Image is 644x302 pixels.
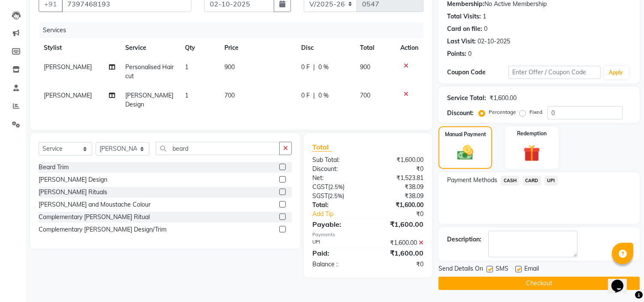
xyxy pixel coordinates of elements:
[318,63,329,72] span: 0 %
[44,92,92,99] span: [PERSON_NAME]
[518,143,545,164] img: _gift.svg
[306,156,368,165] div: Sub Total:
[368,248,430,258] div: ₹1,600.00
[306,192,368,201] div: ( )
[447,24,482,34] div: Card on file:
[368,165,430,174] div: ₹0
[313,63,315,72] span: |
[312,143,332,152] span: Total
[360,92,371,99] span: 700
[468,49,472,58] div: 0
[438,264,483,275] span: Send Details On
[296,38,355,58] th: Disc
[544,176,558,186] span: UPI
[39,188,107,197] div: [PERSON_NAME] Rituals
[508,66,600,79] input: Enter Offer / Coupon Code
[529,108,542,116] label: Fixed
[355,38,396,58] th: Total
[368,201,430,210] div: ₹1,600.00
[306,238,368,247] div: UPI
[44,63,92,71] span: [PERSON_NAME]
[447,12,481,21] div: Total Visits:
[490,94,517,103] div: ₹1,600.00
[306,248,368,258] div: Paid:
[121,38,180,58] th: Service
[517,130,547,137] label: Redemption
[224,63,235,71] span: 900
[126,92,174,108] span: [PERSON_NAME] Design
[447,68,508,77] div: Coupon Code
[484,24,487,34] div: 0
[39,163,69,172] div: Beard Trim
[306,219,368,229] div: Payable:
[39,225,166,234] div: Complementary [PERSON_NAME] Design/Trim
[185,92,188,99] span: 1
[39,38,121,58] th: Stylist
[360,63,371,71] span: 900
[604,66,629,79] button: Apply
[330,183,343,190] span: 2.5%
[368,192,430,201] div: ₹38.09
[483,12,486,21] div: 1
[224,92,235,99] span: 700
[330,192,342,199] span: 2.5%
[312,192,328,200] span: SGST
[368,156,430,165] div: ₹1,600.00
[39,22,430,38] div: Services
[126,63,174,80] span: Personalised Haircut
[501,176,519,186] span: CASH
[156,142,280,155] input: Search or Scan
[395,38,423,58] th: Action
[445,131,486,138] label: Manual Payment
[447,94,486,103] div: Service Total:
[306,210,378,219] a: Add Tip
[312,231,423,238] div: Payments
[368,183,430,192] div: ₹38.09
[447,176,497,185] span: Payment Methods
[39,213,150,222] div: Complementary [PERSON_NAME] Ritual
[39,175,107,184] div: [PERSON_NAME] Design
[447,49,466,58] div: Points:
[489,108,516,116] label: Percentage
[524,264,539,275] span: Email
[447,109,474,118] div: Discount:
[438,277,640,290] button: Checkout
[452,143,478,162] img: _cash.svg
[306,183,368,192] div: ( )
[496,264,508,275] span: SMS
[312,183,328,191] span: CGST
[306,165,368,174] div: Discount:
[313,91,315,100] span: |
[301,63,310,72] span: 0 F
[219,38,296,58] th: Price
[368,219,430,229] div: ₹1,600.00
[378,210,430,219] div: ₹0
[318,91,329,100] span: 0 %
[478,37,510,46] div: 02-10-2025
[447,37,476,46] div: Last Visit:
[368,174,430,183] div: ₹1,523.81
[306,174,368,183] div: Net:
[39,200,151,209] div: [PERSON_NAME] and Moustache Colour
[180,38,219,58] th: Qty
[523,176,541,186] span: CARD
[301,91,310,100] span: 0 F
[608,268,635,293] iframe: chat widget
[185,63,188,71] span: 1
[447,235,481,244] div: Description:
[306,201,368,210] div: Total:
[368,238,430,247] div: ₹1,600.00
[306,260,368,269] div: Balance :
[368,260,430,269] div: ₹0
